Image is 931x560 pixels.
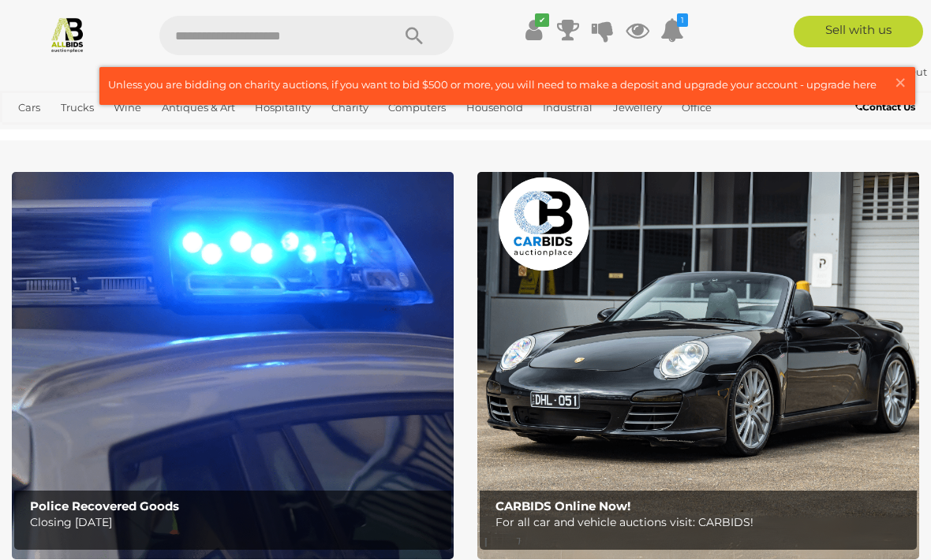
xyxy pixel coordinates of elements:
[65,121,189,147] a: [GEOGRAPHIC_DATA]
[382,95,452,121] a: Computers
[677,13,688,27] i: 1
[828,65,873,78] strong: Alex60
[537,95,599,121] a: Industrial
[375,16,454,55] button: Search
[855,99,919,116] a: Contact Us
[460,95,529,121] a: Household
[495,498,630,513] b: CARBIDS Online Now!
[607,95,668,121] a: Jewellery
[855,101,915,113] b: Contact Us
[107,95,148,121] a: Wine
[155,95,241,121] a: Antiques & Art
[828,65,876,78] a: Alex60
[12,95,47,121] a: Cars
[881,65,927,78] a: Sign Out
[893,67,907,98] span: ×
[876,65,879,78] span: |
[12,172,454,559] a: Police Recovered Goods Police Recovered Goods Closing [DATE]
[54,95,100,121] a: Trucks
[522,16,545,44] a: ✔
[495,513,910,532] p: For all car and vehicle auctions visit: CARBIDS!
[49,16,86,53] img: Allbids.com.au
[325,95,375,121] a: Charity
[30,513,444,532] p: Closing [DATE]
[660,16,684,44] a: 1
[249,95,317,121] a: Hospitality
[12,121,57,147] a: Sports
[535,13,549,27] i: ✔
[30,498,179,513] b: Police Recovered Goods
[675,95,718,121] a: Office
[794,16,923,47] a: Sell with us
[477,172,919,559] a: CARBIDS Online Now! CARBIDS Online Now! For all car and vehicle auctions visit: CARBIDS!
[477,172,919,559] img: CARBIDS Online Now!
[12,172,454,559] img: Police Recovered Goods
